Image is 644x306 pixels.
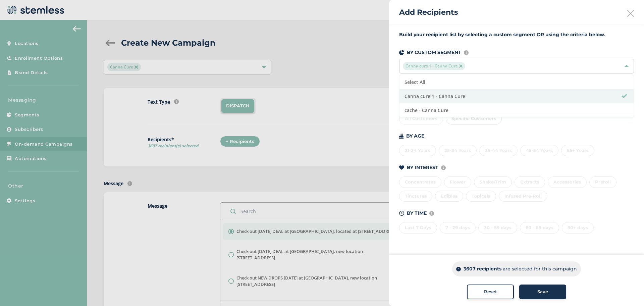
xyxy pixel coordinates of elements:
[610,274,644,306] iframe: Chat Widget
[399,89,634,103] li: Canna cure 1 - Canna Cure
[399,134,404,139] img: icon-cake-93b2a7b5.svg
[464,265,501,272] p: 3607 recipients
[399,7,458,18] h2: Add Recipients
[503,265,577,272] p: are selected for this campaign
[429,211,434,216] img: icon-info-236977d2.svg
[441,165,446,170] img: icon-info-236977d2.svg
[407,164,438,171] p: BY INTEREST
[467,285,514,299] button: Reset
[519,285,566,299] button: Save
[399,50,404,55] img: icon-segments-dark-074adb27.svg
[407,210,427,217] p: BY TIME
[537,289,548,295] span: Save
[399,75,634,89] li: Select All
[456,267,461,271] img: icon-info-dark-48f6c5f3.svg
[399,31,634,38] label: Build your recipient list by selecting a custom segment OR using the criteria below.
[403,62,465,70] span: Canna cure 1 - Canna Cure
[464,50,469,55] img: icon-info-236977d2.svg
[399,103,634,117] li: cache - Canna Cure
[484,289,497,295] span: Reset
[399,165,404,170] img: icon-heart-dark-29e6356f.svg
[459,64,463,68] img: icon-close-accent-8a337256.svg
[407,49,461,56] p: BY CUSTOM SEGMENT
[406,133,424,140] p: BY AGE
[399,211,404,216] img: icon-time-dark-e6b1183b.svg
